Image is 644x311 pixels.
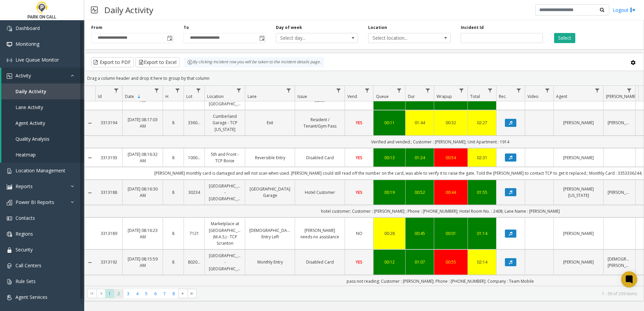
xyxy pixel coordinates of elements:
[437,94,452,99] span: Wrapup
[349,119,369,126] a: YES
[1,147,84,163] a: Heatmap
[499,94,507,99] span: Rec.
[178,289,187,298] span: Go to the next page
[472,154,492,161] a: 02:31
[1,83,84,99] a: Daily Activity
[188,189,200,196] a: 30234
[356,189,362,195] span: YES
[543,86,552,95] a: Video Filter Menu
[209,252,241,272] a: [GEOGRAPHIC_DATA] - [GEOGRAPHIC_DATA]
[423,86,432,95] a: Dur Filter Menu
[299,189,341,196] a: Hotel Customer
[349,154,369,161] a: YES
[127,151,159,164] a: [DATE] 08:16:32 AM
[514,86,523,95] a: Rec. Filter Menu
[558,259,599,265] a: [PERSON_NAME]
[1,68,84,83] a: Activity
[378,189,401,196] div: 00:19
[249,119,291,126] a: Exit
[408,94,415,99] span: Dur
[7,26,12,31] img: 'icon'
[7,184,12,189] img: 'icon'
[15,136,50,142] span: Quality Analysis
[169,289,178,298] span: Page 8
[630,6,636,13] img: logout
[207,94,224,99] span: Location
[378,154,401,161] a: 00:13
[15,72,31,79] span: Activity
[378,259,401,265] a: 00:12
[410,259,430,265] div: 01:07
[249,227,291,240] a: [DEMOGRAPHIC_DATA] Entry Left
[188,119,200,126] a: 336021
[98,94,102,99] span: Id
[7,168,12,174] img: 'icon'
[606,94,637,99] span: [PERSON_NAME]
[7,247,12,253] img: 'icon'
[166,33,173,43] span: Toggle popup
[558,154,599,161] a: [PERSON_NAME]
[356,259,362,265] span: YES
[15,199,54,205] span: Power BI Reports
[7,279,12,284] img: 'icon'
[410,154,430,161] div: 01:24
[1,115,84,131] a: Agent Activity
[186,94,192,99] span: Lot
[249,186,291,199] a: [GEOGRAPHIC_DATA] Garage
[7,58,12,63] img: 'icon'
[349,259,369,265] a: YES
[15,151,36,158] span: Heatmap
[91,2,98,18] img: pageIcon
[461,25,484,31] label: Incident Id
[15,262,41,269] span: Call Centers
[410,119,430,126] a: 01:44
[378,119,401,126] div: 00:11
[114,289,123,298] span: Page 2
[7,232,12,237] img: 'icon'
[7,73,12,79] img: 'icon'
[472,259,492,265] a: 02:14
[368,25,387,31] label: Location
[101,2,157,18] h3: Daily Activity
[15,167,65,174] span: Location Management
[438,230,463,237] a: 00:01
[209,183,241,202] a: [GEOGRAPHIC_DATA] - [GEOGRAPHIC_DATA]
[125,94,134,99] span: Date
[91,25,102,31] label: From
[15,25,40,31] span: Dashboard
[15,215,35,221] span: Contacts
[167,189,180,196] a: 8
[299,259,341,265] a: Disabled Card
[15,88,46,95] span: Daily Activity
[99,119,118,126] a: 3313194
[378,230,401,237] a: 00:28
[15,57,59,63] span: Live Queue Monitor
[127,186,159,199] a: [DATE] 08:16:30 AM
[167,154,180,161] a: 8
[15,294,47,300] span: Agent Services
[127,227,159,240] a: [DATE] 08:16:23 AM
[472,230,492,237] a: 01:14
[558,186,599,199] a: [PERSON_NAME][US_STATE]
[556,94,567,99] span: Agent
[85,120,95,126] a: Collapse Details
[15,246,33,253] span: Security
[356,231,362,236] span: NO
[127,256,159,269] a: [DATE] 08:15:59 AM
[165,94,168,99] span: H
[7,42,12,47] img: 'icon'
[209,151,241,164] a: 5th and Front - TCP Boise
[249,259,291,265] a: Monthly Entry
[376,94,389,99] span: Queue
[133,289,142,298] span: Page 4
[349,189,369,196] a: YES
[356,120,362,126] span: YES
[15,183,33,189] span: Reports
[527,94,539,99] span: Video
[136,94,142,99] span: Sortable
[438,119,463,126] a: 00:32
